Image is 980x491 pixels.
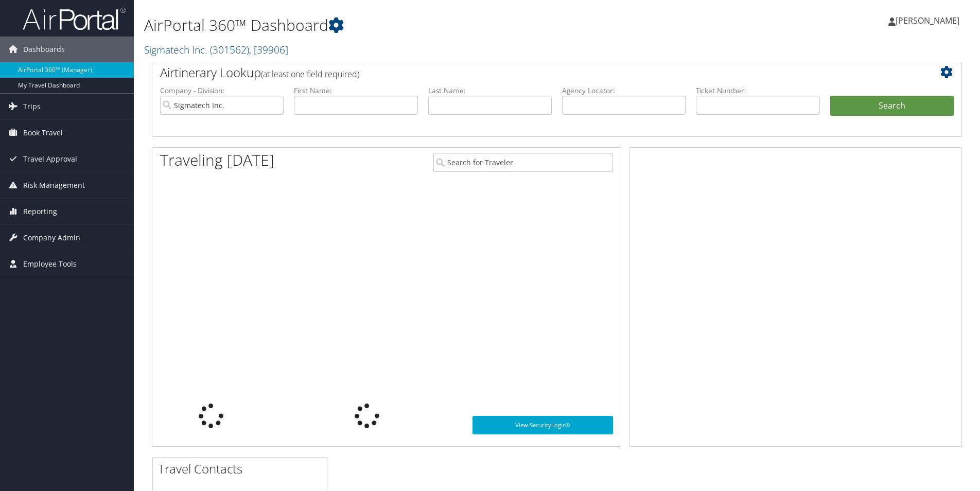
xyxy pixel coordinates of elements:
[23,94,41,119] span: Trips
[428,85,552,96] label: Last Name:
[158,460,327,478] h2: Travel Contacts
[160,149,274,171] h1: Traveling [DATE]
[696,85,819,96] label: Ticket Number:
[23,120,63,146] span: Book Travel
[23,172,85,198] span: Risk Management
[472,416,613,434] a: View SecurityLogic®
[888,5,970,36] a: [PERSON_NAME]
[23,37,65,62] span: Dashboards
[433,153,613,172] input: Search for Traveler
[160,85,284,96] label: Company - Division:
[249,43,288,57] span: , [ 39906 ]
[896,15,959,26] span: [PERSON_NAME]
[23,146,77,172] span: Travel Approval
[23,251,77,277] span: Employee Tools
[144,43,288,57] a: Sigmatech Inc.
[23,199,57,224] span: Reporting
[23,225,80,251] span: Company Admin
[830,96,954,116] button: Search
[562,85,686,96] label: Agency Locator:
[294,85,417,96] label: First Name:
[160,64,886,81] h2: Airtinerary Lookup
[23,7,126,31] img: airportal-logo.png
[144,14,694,36] h1: AirPortal 360™ Dashboard
[210,43,249,57] span: ( 301562 )
[261,68,359,80] span: (at least one field required)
